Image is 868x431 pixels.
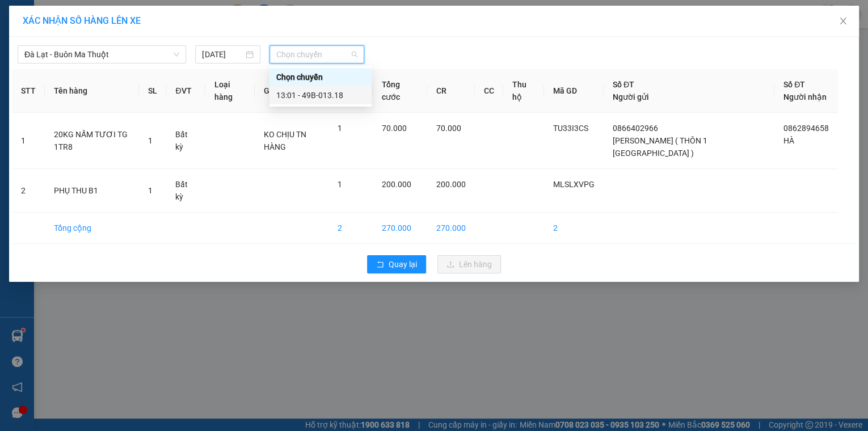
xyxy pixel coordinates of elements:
[133,11,160,23] span: Nhận:
[437,255,501,273] button: uploadLên hàng
[276,89,365,102] div: 13:01 - 49B-013.18
[133,37,224,50] div: HÀ
[45,213,139,244] td: Tổng cộng
[166,69,205,113] th: ĐVT
[427,69,475,113] th: CR
[783,92,827,102] span: Người nhận
[10,11,27,23] span: Gửi:
[373,213,427,244] td: 270.000
[427,213,475,244] td: 270.000
[166,113,205,169] td: Bất kỳ
[783,136,794,145] span: HÀ
[269,68,372,86] div: Chọn chuyến
[205,69,255,113] th: Loại hàng
[613,80,634,89] span: Số ĐT
[613,92,649,102] span: Người gửi
[783,80,805,89] span: Số ĐT
[838,16,848,26] span: close
[148,136,153,145] span: 1
[338,180,342,189] span: 1
[389,258,417,271] span: Quay lại
[436,180,466,189] span: 200.000
[133,73,149,84] span: DĐ:
[139,69,166,113] th: SL
[23,15,141,26] span: XÁC NHẬN SỐ HÀNG LÊN XE
[613,124,658,133] span: 0866402966
[382,180,411,189] span: 200.000
[373,69,427,113] th: Tổng cước
[12,69,45,113] th: STT
[264,130,306,151] span: KO CHỊU TN HÀNG
[553,180,595,189] span: MLSLXVPG
[10,37,125,91] div: [PERSON_NAME] ( THÔN 1 [GEOGRAPHIC_DATA] )
[45,113,139,169] td: 20KG NẤM TƯƠI TG 1TR8
[276,46,357,63] span: Chọn chuyến
[24,46,179,63] span: Đà Lạt - Buôn Ma Thuột
[544,213,604,244] td: 2
[255,69,328,113] th: Ghi chú
[202,48,243,61] input: 15/08/2025
[45,69,139,113] th: Tên hàng
[503,69,544,113] th: Thu hộ
[12,113,45,169] td: 1
[376,260,384,269] span: rollback
[553,124,588,133] span: TU33I3CS
[166,169,205,213] td: Bất kỳ
[613,136,707,158] span: [PERSON_NAME] ( THÔN 1 [GEOGRAPHIC_DATA] )
[827,6,859,37] button: Close
[382,124,407,133] span: 70.000
[133,10,224,37] div: BX Phía Bắc BMT
[338,124,342,133] span: 1
[783,124,829,133] span: 0862894658
[544,69,604,113] th: Mã GD
[436,124,461,133] span: 70.000
[12,169,45,213] td: 2
[475,69,503,113] th: CC
[276,71,365,83] div: Chọn chuyến
[148,186,153,195] span: 1
[367,255,426,273] button: rollbackQuay lại
[45,169,139,213] td: PHỤ THU B1
[133,50,224,66] div: 0862894658
[10,10,125,37] div: VP [GEOGRAPHIC_DATA]
[328,213,373,244] td: 2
